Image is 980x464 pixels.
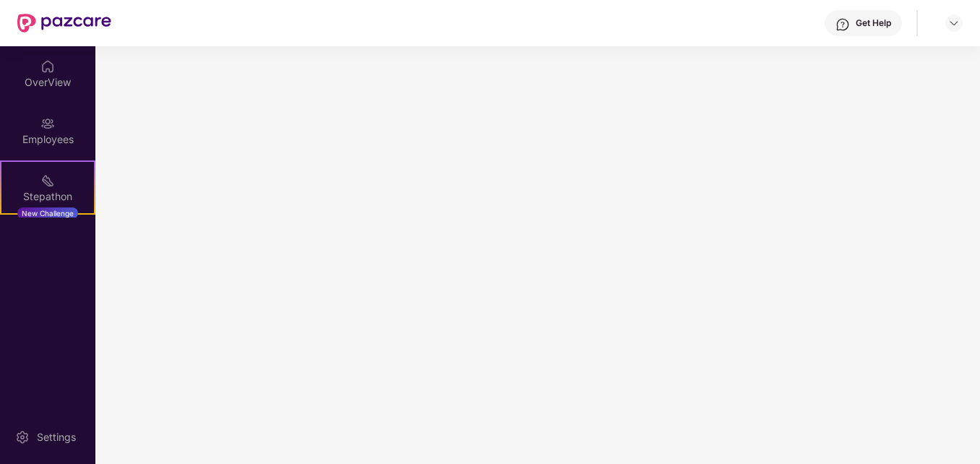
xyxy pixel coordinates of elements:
[948,17,960,29] img: svg+xml;base64,PHN2ZyBpZD0iRHJvcGRvd24tMzJ4MzIiIHhtbG5zPSJodHRwOi8vd3d3LnczLm9yZy8yMDAwL3N2ZyIgd2...
[15,430,30,444] img: svg+xml;base64,PHN2ZyBpZD0iU2V0dGluZy0yMHgyMCIgeG1sbnM9Imh0dHA6Ly93d3cudzMub3JnLzIwMDAvc3ZnIiB3aW...
[1,189,94,204] div: Stepathon
[17,14,111,33] img: New Pazcare Logo
[40,173,55,188] img: svg+xml;base64,PHN2ZyB4bWxucz0iaHR0cDovL3d3dy53My5vcmcvMjAwMC9zdmciIHdpZHRoPSIyMSIgaGVpZ2h0PSIyMC...
[40,116,55,131] img: svg+xml;base64,PHN2ZyBpZD0iRW1wbG95ZWVzIiB4bWxucz0iaHR0cDovL3d3dy53My5vcmcvMjAwMC9zdmciIHdpZHRoPS...
[835,17,850,32] img: svg+xml;base64,PHN2ZyBpZD0iSGVscC0zMngzMiIgeG1sbnM9Imh0dHA6Ly93d3cudzMub3JnLzIwMDAvc3ZnIiB3aWR0aD...
[856,17,891,29] div: Get Help
[40,59,55,74] img: svg+xml;base64,PHN2ZyBpZD0iSG9tZSIgeG1sbnM9Imh0dHA6Ly93d3cudzMub3JnLzIwMDAvc3ZnIiB3aWR0aD0iMjAiIG...
[17,207,78,219] div: New Challenge
[33,430,80,444] div: Settings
